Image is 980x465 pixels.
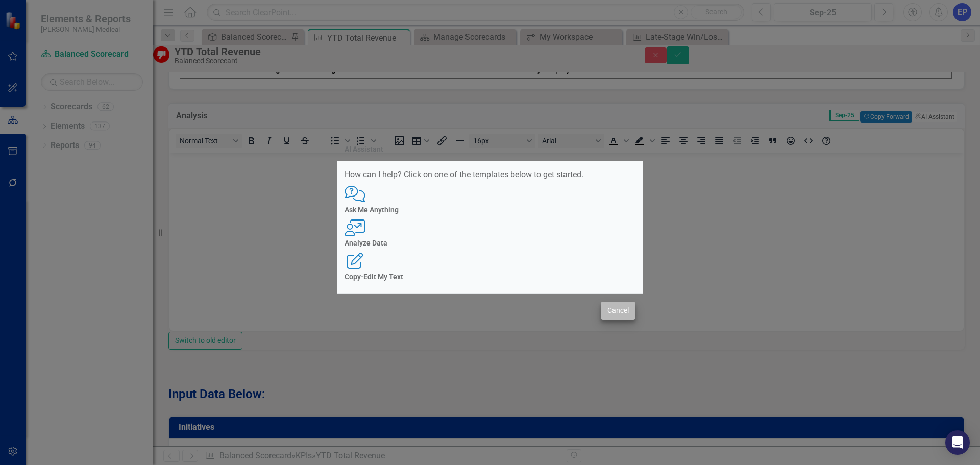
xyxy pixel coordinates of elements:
[345,273,635,281] h4: Copy-Edit My Text
[345,145,383,153] div: AI Assistant
[601,302,635,320] button: Cancel
[945,430,970,455] div: Open Intercom Messenger
[345,239,635,247] h4: Analyze Data
[345,206,635,214] h4: Ask Me Anything
[345,169,635,181] p: How can I help? Click on one of the templates below to get started.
